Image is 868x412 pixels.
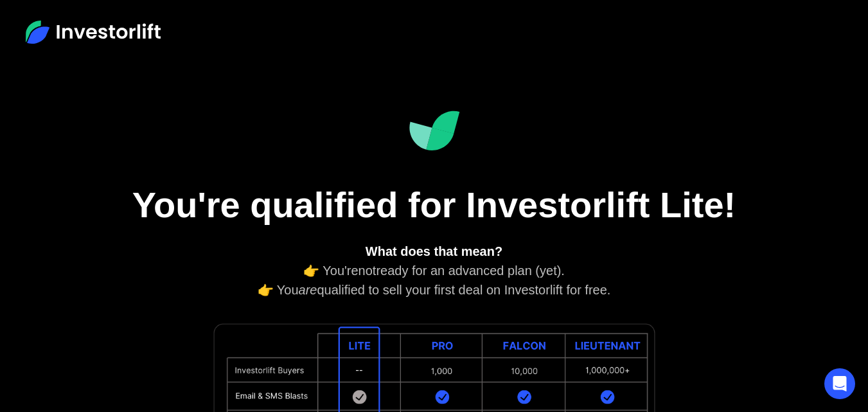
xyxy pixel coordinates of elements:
em: not [359,264,376,278]
em: are [299,283,317,297]
h1: You're qualified for Investorlift Lite! [113,183,756,226]
div: 👉 You're ready for an advanced plan (yet). 👉 You qualified to sell your first deal on Investorlif... [158,242,711,300]
img: Investorlift Dashboard [409,111,460,151]
div: Open Intercom Messenger [824,368,855,399]
strong: What does that mean? [366,244,502,258]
